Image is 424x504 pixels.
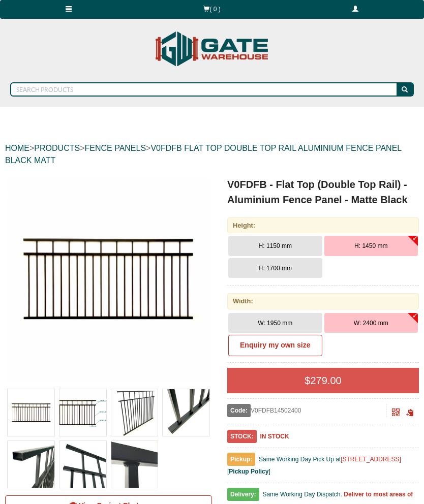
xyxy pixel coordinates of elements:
img: V0FDFB - Flat Top (Double Top Rail) - Aluminium Fence Panel - Matte Black [163,389,209,436]
div: Width: [227,293,419,309]
b: IN STOCK [260,433,289,440]
a: Enquiry my own size [228,335,322,356]
span: Same Working Day Dispatch. [262,491,342,498]
button: H: 1450 mm [324,236,418,256]
button: W: 2400 mm [324,313,418,333]
span: H: 1700 mm [259,265,292,272]
a: Click to enlarge and scan to share. [392,410,400,417]
span: Delivery: [227,488,259,501]
h1: V0FDFB - Flat Top (Double Top Rail) - Aluminium Fence Panel - Matte Black [227,177,419,207]
span: STOCK: [227,430,257,443]
span: Pickup: [227,453,255,466]
a: HOME [5,144,29,152]
img: V0FDFB - Flat Top (Double Top Rail) - Aluminium Fence Panel - Matte Black [111,441,158,488]
img: V0FDFB - Flat Top (Double Top Rail) - Aluminium Fence Panel - Matte Black [8,389,54,436]
span: W: 1950 mm [258,320,292,327]
button: H: 1700 mm [228,258,322,278]
b: Enquiry my own size [240,341,310,349]
span: 279.00 [310,375,341,386]
span: Click to copy the URL [406,409,414,417]
span: W: 2400 mm [354,320,388,327]
button: W: 1950 mm [228,313,322,333]
img: V0FDFB - Flat Top (Double Top Rail) - Aluminium Fence Panel - Matte Black [59,441,106,488]
a: [STREET_ADDRESS] [341,456,401,463]
div: $ [227,368,419,393]
img: V0FDFB - Flat Top (Double Top Rail) - Aluminium Fence Panel - Matte Black [8,441,54,488]
div: V0FDFB14502400 [227,404,387,417]
span: Code: [227,404,251,417]
span: Same Working Day Pick Up at [ ] [227,456,401,475]
span: H: 1450 mm [354,242,387,249]
img: V0FDFB - Flat Top (Double Top Rail) - Aluminium Fence Panel - Matte Black - H: 1450 mm W: 2400 mm... [6,177,211,382]
img: V0FDFB - Flat Top (Double Top Rail) - Aluminium Fence Panel - Matte Black [59,389,106,436]
button: H: 1150 mm [228,236,322,256]
img: V0FDFB - Flat Top (Double Top Rail) - Aluminium Fence Panel - Matte Black [111,389,158,436]
a: FENCE PANELS [84,144,146,152]
a: PRODUCTS [34,144,80,152]
a: Pickup Policy [229,468,268,475]
img: Gate Warehouse [153,25,271,72]
div: > > > [5,132,419,177]
span: H: 1150 mm [259,242,292,249]
a: V0FDFB FLAT TOP DOUBLE TOP RAIL ALUMINIUM FENCE PANEL BLACK MATT [5,144,402,165]
input: SEARCH PRODUCTS [10,82,398,97]
div: Height: [227,217,419,233]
